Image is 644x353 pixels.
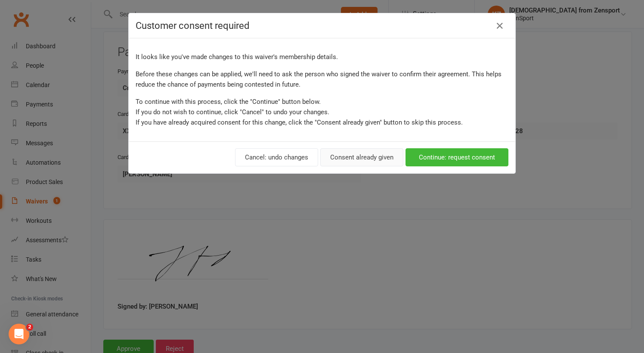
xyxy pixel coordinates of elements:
[136,97,508,128] p: To continue with this process, click the "Continue" button below. If you do not wish to continue,...
[320,148,403,166] button: Consent already given
[26,324,33,331] span: 2
[235,148,318,166] button: Cancel: undo changes
[136,20,249,31] span: Customer consent required
[9,324,29,344] iframe: Intercom live chat
[136,52,508,62] p: It looks like you've made changes to this waiver's membership details.
[406,148,508,166] button: Continue: request consent
[493,19,507,33] button: Close
[136,119,463,126] span: If you have already acquired consent for this change, click the "Consent already given" button to...
[136,69,508,90] p: Before these changes can be applied, we'll need to ask the person who signed the waiver to confir...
